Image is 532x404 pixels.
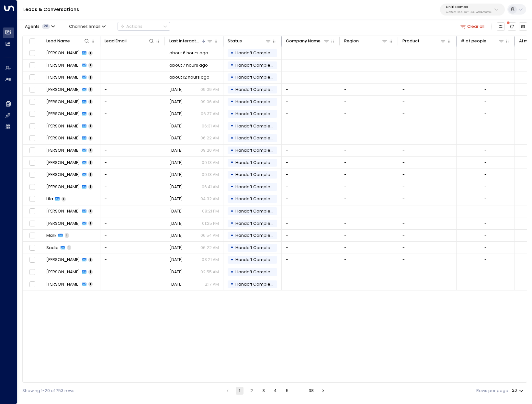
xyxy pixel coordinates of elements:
span: Toggle select row [28,195,36,203]
div: - [484,62,487,68]
td: - [340,157,398,169]
td: - [282,108,340,120]
span: Aug 08, 2025 [169,245,183,251]
td: - [282,132,340,144]
div: - [484,269,487,275]
span: Toggle select row [28,86,36,93]
span: 1 [88,282,93,287]
td: - [100,84,165,96]
span: Handoff Completed [235,135,277,141]
span: Toggle select row [28,49,36,57]
span: 1 [65,233,69,238]
td: - [340,84,398,96]
td: - [340,145,398,157]
td: - [100,120,165,132]
td: - [100,205,165,217]
span: Yesterday [169,111,183,117]
td: - [340,96,398,108]
span: 1 [88,63,93,68]
span: John Doe [46,257,80,263]
span: Handoff Completed [235,50,277,56]
span: Toggle select row [28,159,36,166]
div: • [231,48,233,58]
td: - [100,145,165,157]
p: 09:13 AM [202,160,219,166]
div: • [231,60,233,70]
div: • [231,267,233,277]
div: Lead Email [105,38,127,45]
div: • [231,206,233,216]
p: 06:22 AM [200,135,219,141]
div: Last Interacted [169,38,201,45]
div: Region [344,38,359,45]
span: Aug 08, 2025 [169,233,183,238]
td: - [100,254,165,266]
div: - [484,221,487,226]
div: Showing 1-20 of 753 rows [22,388,74,394]
td: - [340,217,398,229]
td: - [100,157,165,169]
div: - [484,50,487,56]
div: Lead Name [46,38,90,45]
button: Customize [497,22,505,30]
td: - [282,254,340,266]
span: Mike [46,50,80,56]
span: Aug 08, 2025 [169,208,183,214]
td: - [340,47,398,59]
td: - [100,181,165,193]
span: Toggle select row [28,244,36,252]
div: Lead Email [105,38,155,45]
div: # of people [461,38,486,45]
div: Button group with a nested menu [118,22,170,31]
span: Handoff Completed [235,184,277,190]
button: Actions [118,22,170,31]
td: - [398,205,457,217]
td: - [282,278,340,290]
div: Product [402,38,447,45]
div: Actions [120,24,142,29]
td: - [282,193,340,205]
div: • [231,182,233,192]
span: Aug 09, 2025 [169,172,183,178]
nav: pagination navigation [223,387,327,395]
button: Uniti Demos4c025b01-9fa0-46ff-ab3a-a620b886896e [440,4,505,16]
span: Handoff Completed [235,172,277,177]
span: 1 [88,269,93,274]
td: - [398,157,457,169]
td: - [100,278,165,290]
div: Last Interacted [169,38,213,45]
p: Uniti Demos [446,5,492,9]
div: - [484,147,487,153]
td: - [100,217,165,229]
span: Handoff Completed [235,123,277,129]
td: - [398,84,457,96]
p: 09:20 AM [200,147,219,153]
div: Status [228,38,272,45]
div: • [231,158,233,168]
td: - [398,181,457,193]
td: - [340,254,398,266]
span: Toggle select row [28,135,36,142]
button: Go to page 3 [260,387,267,395]
span: Handoff Completed [235,269,277,275]
button: Archived Leads [519,22,527,30]
div: - [484,111,487,117]
div: - [484,172,487,178]
td: - [398,108,457,120]
td: - [100,132,165,144]
div: Company Name [286,38,321,45]
span: Toggle select row [28,280,36,288]
td: - [100,193,165,205]
span: Aug 09, 2025 [169,196,183,202]
div: • [231,133,233,143]
p: 12:17 AM [203,281,219,287]
div: - [484,257,487,263]
div: • [231,255,233,265]
div: # of people [461,38,505,45]
div: - [484,184,487,190]
td: - [340,181,398,193]
div: • [231,109,233,119]
div: - [484,99,487,105]
td: - [398,96,457,108]
td: - [340,230,398,242]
